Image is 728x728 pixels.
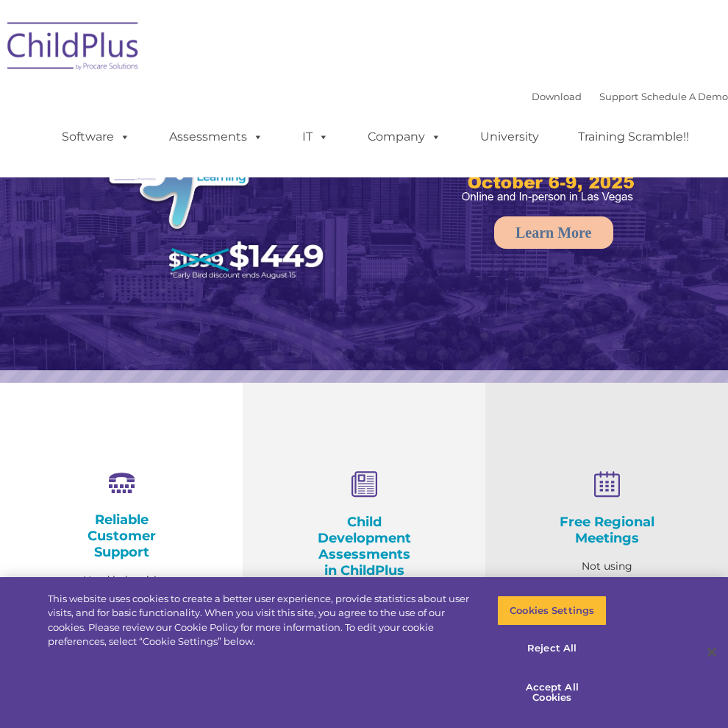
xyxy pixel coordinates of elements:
[494,216,613,249] a: Learn More
[532,91,728,102] font: |
[532,91,582,102] a: Download
[559,514,654,546] h4: Free Regional Meetings
[599,91,638,102] a: Support
[48,592,476,649] div: This website uses cookies to create a better user experience, provide statistics about user visit...
[353,122,456,152] a: Company
[497,633,607,664] button: Reject All
[497,596,607,626] button: Cookies Settings
[465,122,554,152] a: University
[288,122,343,152] a: IT
[563,122,704,152] a: Training Scramble!!
[641,91,728,102] a: Schedule A Demo
[47,122,145,152] a: Software
[696,636,728,668] button: Close
[154,122,278,152] a: Assessments
[316,514,412,579] h4: Child Development Assessments in ChildPlus
[74,512,169,560] h4: Reliable Customer Support
[497,671,607,713] button: Accept All Cookies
